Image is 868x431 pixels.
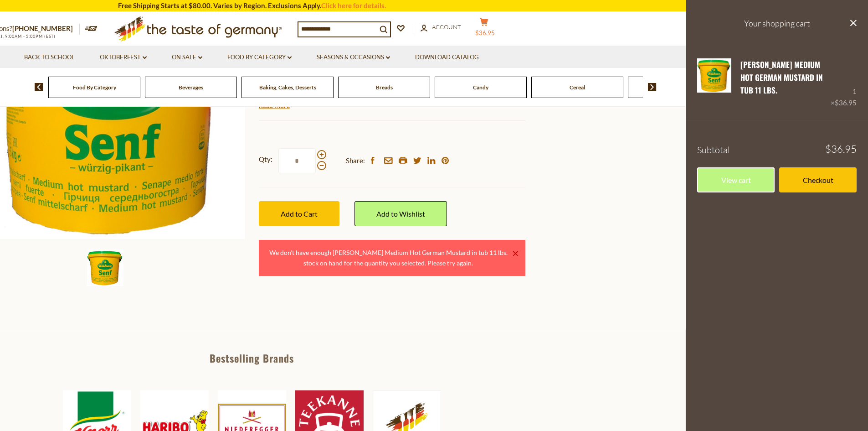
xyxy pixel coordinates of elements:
[475,29,495,36] span: $36.95
[278,148,316,173] input: Qty:
[24,52,75,62] a: Back to School
[35,83,43,91] img: previous arrow
[471,18,498,41] button: $36.95
[825,144,857,154] span: $36.95
[697,58,731,93] img: Kuehne Medium Hot German Mustard in tub 11 lbs.
[346,155,365,166] span: Share:
[259,154,272,165] strong: Qty:
[376,84,393,91] a: Breads
[740,59,823,96] a: [PERSON_NAME] Medium Hot German Mustard in tub 11 lbs.
[697,58,731,109] a: Kuehne Medium Hot German Mustard in tub 11 lbs.
[697,167,775,192] a: View cart
[73,84,116,91] a: Food By Category
[321,1,386,10] a: Click here for details.
[415,52,479,62] a: Download Catalog
[266,247,511,269] div: We don't have enough [PERSON_NAME] Medium Hot German Mustard in tub 11 lbs. stock on hand for the...
[259,84,316,91] a: Baking, Cakes, Desserts
[831,58,857,109] div: 1 ×
[12,24,73,32] a: [PHONE_NUMBER]
[432,23,461,31] span: Account
[317,52,390,62] a: Seasons & Occasions
[227,52,292,62] a: Food By Category
[648,83,657,91] img: next arrow
[87,249,123,286] img: Kuehne Medium Hot German Mustard in tub 11 lbs.
[421,22,461,32] a: Account
[835,99,857,107] span: $36.95
[172,52,202,62] a: On Sale
[100,52,147,62] a: Oktoberfest
[779,167,857,192] a: Checkout
[570,84,585,91] a: Cereal
[179,84,203,91] a: Beverages
[259,201,339,226] button: Add to Cart
[281,209,318,218] span: Add to Cart
[513,251,518,256] a: ×
[697,144,730,156] span: Subtotal
[473,84,488,91] a: Candy
[354,201,447,226] a: Add to Wishlist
